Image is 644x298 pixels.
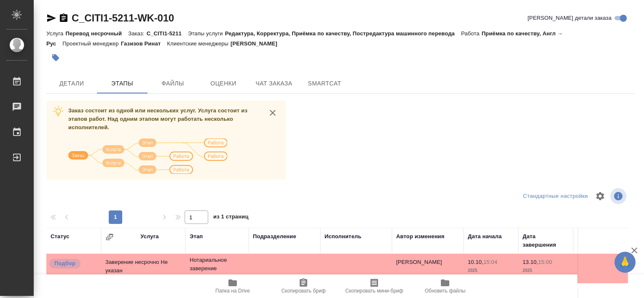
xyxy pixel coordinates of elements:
[121,40,167,47] p: Газизов Ринат
[68,107,247,130] span: Заказ состоит из одной или нескольких услуг. Услуга состоит из этапов работ. Над одним этапом мог...
[468,259,483,265] p: 10.10,
[215,288,250,294] span: Папка на Drive
[147,30,188,37] p: C_CITI1-5211
[523,259,538,265] p: 13.10,
[140,232,158,241] div: Услуга
[46,48,65,67] button: Добавить тэг
[521,190,590,203] div: split button
[523,232,569,249] div: Дата завершения
[523,266,569,275] p: 2025
[268,274,339,298] button: Скопировать бриф
[102,78,142,89] span: Этапы
[590,186,610,206] span: Настроить таблицу
[266,106,279,119] button: close
[461,30,482,37] p: Работа
[190,256,244,281] p: Нотариальное заверение подлинности по...
[153,78,193,89] span: Файлы
[339,274,410,298] button: Скопировать мини-бриф
[51,78,92,89] span: Детали
[197,274,268,298] button: Папка на Drive
[425,288,466,294] span: Обновить файлы
[101,254,185,283] td: Заверение несрочно Не указан
[410,274,480,298] button: Обновить файлы
[396,232,444,241] div: Автор изменения
[190,232,203,241] div: Этап
[528,14,612,22] span: [PERSON_NAME] детали заказа
[46,13,56,23] button: Скопировать ссылку для ЯМессенджера
[254,78,294,89] span: Чат заказа
[483,259,497,265] p: 15:04
[253,232,296,241] div: Подразделение
[128,30,146,37] p: Заказ:
[618,253,632,271] span: 🙏
[468,266,514,275] p: 2025
[392,254,464,283] td: [PERSON_NAME]
[213,212,249,224] span: из 1 страниц
[281,288,325,294] span: Скопировать бриф
[225,30,461,37] p: Редактура, Корректура, Приёмка по качеству, Постредактура машинного перевода
[610,188,628,204] span: Посмотреть информацию
[325,232,362,241] div: Исполнитель
[54,259,75,268] p: Подбор
[105,233,114,241] button: Сгруппировать
[62,40,121,47] p: Проектный менеджер
[345,288,403,294] span: Скопировать мини-бриф
[231,40,284,47] p: [PERSON_NAME]
[614,252,636,273] button: 🙏
[46,30,65,37] p: Услуга
[59,13,69,23] button: Скопировать ссылку
[65,30,128,37] p: Перевод несрочный
[167,40,231,47] p: Клиентские менеджеры
[188,30,225,37] p: Этапы услуги
[538,259,552,265] p: 15:00
[203,78,244,89] span: Оценки
[72,12,174,24] a: C_CITI1-5211-WK-010
[51,232,70,241] div: Статус
[468,232,502,241] div: Дата начала
[304,78,345,89] span: SmartCat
